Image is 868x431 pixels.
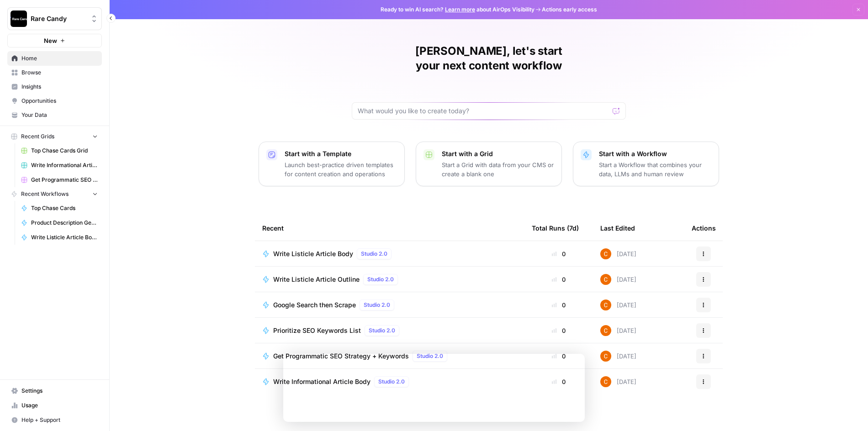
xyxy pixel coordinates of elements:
span: Rare Candy [31,14,86,23]
span: New [44,36,57,45]
a: Write Informational Articles [17,158,102,173]
span: Insights [21,83,98,91]
div: 0 [532,326,586,335]
span: Help + Support [21,416,98,424]
button: New [7,34,102,47]
div: 0 [532,249,586,258]
a: Write Listicle Article OutlineStudio 2.0 [262,274,517,285]
span: Actions early access [542,5,597,14]
span: Write Informational Articles [31,161,98,169]
a: Browse [7,65,102,80]
span: Recent Workflows [21,190,69,198]
button: Start with a TemplateLaunch best-practice driven templates for content creation and operations [259,142,405,186]
span: Get Programmatic SEO Strategy + Keywords [273,352,409,361]
a: Get Programmatic SEO Strategy + KeywordsStudio 2.0 [262,351,517,362]
button: Recent Workflows [7,187,102,201]
div: 0 [532,352,586,361]
span: Your Data [21,111,98,119]
span: Studio 2.0 [367,275,394,284]
span: Prioritize SEO Keywords List [273,326,361,335]
div: Actions [692,215,716,241]
div: [DATE] [600,376,636,387]
a: Insights [7,79,102,94]
a: Get Programmatic SEO Keyword Ideas [17,173,102,187]
span: Settings [21,387,98,395]
span: Google Search then Scrape [273,300,356,310]
a: Google Search then ScrapeStudio 2.0 [262,300,517,310]
p: Start a Grid with data from your CMS or create a blank one [442,160,554,179]
span: Usage [21,401,98,410]
button: Help + Support [7,413,102,427]
a: Write Listicle Article Body [17,230,102,245]
button: Start with a GridStart a Grid with data from your CMS or create a blank one [416,142,562,186]
span: Studio 2.0 [364,301,390,309]
span: Ready to win AI search? about AirOps Visibility [381,5,535,14]
button: Start with a WorkflowStart a Workflow that combines your data, LLMs and human review [573,142,719,186]
iframe: Survey from AirOps [283,354,585,422]
span: Recent Grids [21,132,54,141]
img: Rare Candy Logo [11,11,27,27]
a: Write Informational Article BodyStudio 2.0 [262,376,517,387]
button: Workspace: Rare Candy [7,7,102,30]
span: Product Description Generator [31,219,98,227]
a: Home [7,51,102,66]
div: Recent [262,215,517,241]
div: Last Edited [600,215,635,241]
img: usfiqrzaqz91rorc9cnavksmfed0 [600,376,611,387]
a: Your Data [7,108,102,122]
span: Top Chase Cards [31,204,98,212]
div: [DATE] [600,274,636,285]
div: [DATE] [600,325,636,336]
span: Browse [21,68,98,77]
div: Total Runs (7d) [532,215,579,241]
div: [DATE] [600,248,636,259]
span: Get Programmatic SEO Keyword Ideas [31,176,98,184]
img: usfiqrzaqz91rorc9cnavksmfed0 [600,248,611,259]
p: Start with a Template [285,149,397,158]
p: Start with a Workflow [599,149,711,158]
div: 0 [532,300,586,310]
p: Start with a Grid [442,149,554,158]
p: Start a Workflow that combines your data, LLMs and human review [599,160,711,179]
p: Launch best-practice driven templates for content creation and operations [285,160,397,179]
a: Product Description Generator [17,215,102,230]
div: [DATE] [600,300,636,310]
input: What would you like to create today? [358,106,609,116]
span: Write Listicle Article Outline [273,275,360,284]
span: Home [21,54,98,63]
span: Write Informational Article Body [273,377,370,386]
a: Usage [7,398,102,413]
span: Studio 2.0 [369,326,395,335]
img: usfiqrzaqz91rorc9cnavksmfed0 [600,325,611,336]
span: Studio 2.0 [361,250,387,258]
div: 0 [532,275,586,284]
a: Opportunities [7,94,102,108]
a: Prioritize SEO Keywords ListStudio 2.0 [262,325,517,336]
a: Learn more [445,6,475,13]
img: usfiqrzaqz91rorc9cnavksmfed0 [600,274,611,285]
h1: [PERSON_NAME], let's start your next content workflow [352,44,626,73]
span: Studio 2.0 [417,352,443,360]
a: Write Listicle Article BodyStudio 2.0 [262,248,517,259]
a: Top Chase Cards [17,201,102,215]
img: usfiqrzaqz91rorc9cnavksmfed0 [600,351,611,362]
a: Settings [7,384,102,398]
span: Top Chase Cards Grid [31,147,98,155]
span: Write Listicle Article Body [273,249,353,258]
button: Recent Grids [7,130,102,143]
span: Opportunities [21,97,98,105]
div: [DATE] [600,351,636,362]
img: usfiqrzaqz91rorc9cnavksmfed0 [600,300,611,310]
a: Top Chase Cards Grid [17,143,102,158]
span: Write Listicle Article Body [31,233,98,242]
